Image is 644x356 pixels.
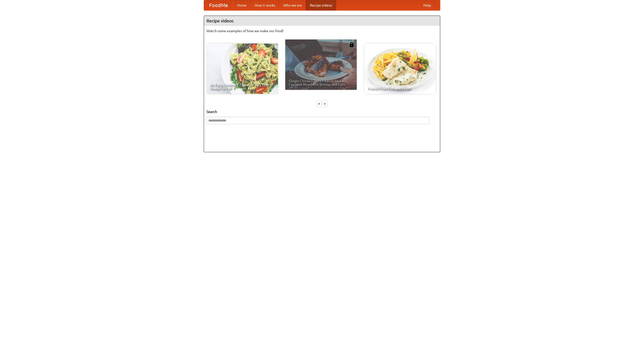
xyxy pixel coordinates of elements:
[233,0,251,10] a: Home
[349,42,354,47] img: 483408.png
[317,100,321,107] div: «
[210,83,274,90] span: An Easy, Summery Tomato Pasta That's Ready for Fall
[204,16,440,26] h4: Recipe videos
[419,0,435,10] a: Help
[207,109,437,114] h5: Search
[279,0,306,10] a: Who we are
[207,28,437,33] p: Watch some examples of how we make our food!
[323,100,327,107] div: »
[204,0,233,10] a: FoodMe
[207,44,278,94] a: An Easy, Summery Tomato Pasta That's Ready for Fall
[368,87,432,90] span: French Fries Fish and Chips
[306,0,336,10] a: Recipe videos
[364,44,436,94] a: French Fries Fish and Chips
[251,0,279,10] a: How it works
